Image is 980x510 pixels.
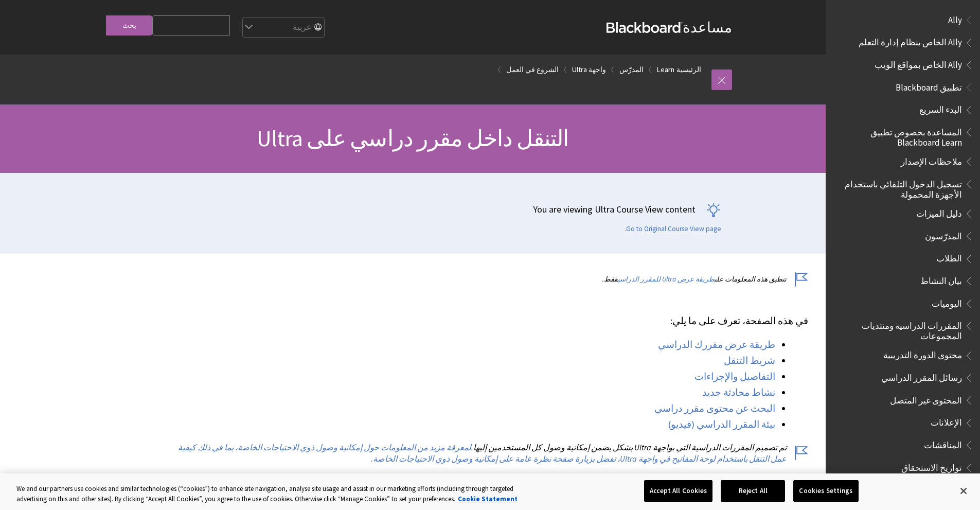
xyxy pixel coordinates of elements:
[952,480,975,502] button: Close
[644,480,712,502] button: Accept All Cookies
[625,224,721,234] a: Go to Original Course View page.
[919,101,962,115] span: البدء السريع
[572,63,606,76] a: واجهة Ultra
[883,347,962,361] span: محتوى الدورة التدريبية
[170,314,808,328] p: في هذه الصفحة، تعرف على ما يلي:
[724,355,775,367] a: شريط التنقل
[170,442,808,465] p: تم تصميم المقررات الدراسية التي بواجهة Ultra بشكل يضمن إمكانية وصول كل المستخدمين إليها.
[948,11,962,25] span: Ally
[607,22,683,33] strong: Blackboard
[838,124,962,148] span: المساعدة بخصوص تطبيق Blackboard Learn
[875,56,962,70] span: Ally الخاص بمواقع الويب
[702,386,775,399] a: نشاط محادثة جديد
[658,339,775,351] a: طريقة عرض مقررك الدراسي
[170,274,808,284] p: تنطبق هذه المعلومات على فقط.
[896,79,962,93] span: تطبيق Blackboard
[654,402,775,415] a: البحث عن محتوى مقرر دراسي
[178,442,787,464] a: لمعرفة مزيد من المعلومات حول إمكانية وصول ذوي الاحتياجات الخاصة، بما في ذلك كيفية عمل التنقل باست...
[16,484,539,504] div: We and our partners use cookies and similar technologies (“cookies”) to enhance site navigation, ...
[932,295,962,309] span: اليوميات
[936,250,962,264] span: الطلاب
[242,17,324,38] select: Site Language Selector
[916,205,962,219] span: دليل الميزات
[832,11,974,74] nav: Book outline for Anthology Ally Help
[676,63,701,76] a: الرئيسية
[83,203,721,216] p: You are viewing Ultra Course View content
[657,63,674,76] a: Learn
[793,480,858,502] button: Cookies Settings
[721,480,785,502] button: Reject All
[106,15,152,36] input: بحث
[838,175,962,200] span: تسجيل الدخول التلقائي باستخدام الأجهزة المحمولة
[668,418,775,431] a: بيئة المقرر الدراسي (فيديو)
[607,18,732,37] a: مساعدةBlackboard
[618,275,715,284] a: طريقة عرض Ultra للمقرر الدراسي
[619,63,644,76] a: المدرّس
[925,227,962,241] span: المدرّسون
[920,272,962,286] span: بيان النشاط
[838,317,962,341] span: المقررات الدراسية ومنتديات المجموعات
[458,495,518,503] a: More information about your privacy, opens in a new tab
[901,459,962,473] span: تواريخ الاستحقاق
[257,124,568,152] span: التنقل داخل مقرر دراسي على Ultra
[881,369,962,383] span: رسائل المقرر الدراسي
[694,371,775,383] a: التفاصيل والإجراءات
[859,34,962,48] span: Ally الخاص بنظام إدارة التعلم
[924,436,962,450] span: المناقشات
[901,153,962,167] span: ملاحظات الإصدار
[931,414,962,428] span: الإعلانات
[890,392,962,406] span: المحتوى غير المتصل
[506,63,559,76] a: الشروع في العمل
